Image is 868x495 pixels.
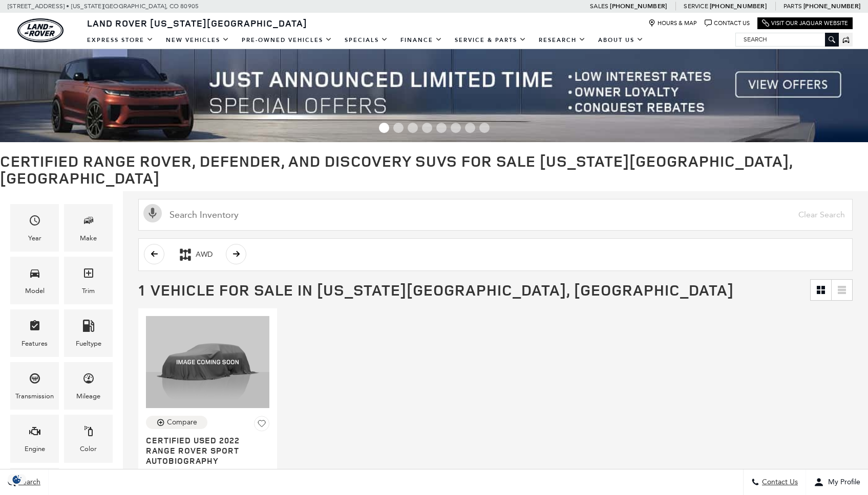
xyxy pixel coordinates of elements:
div: Year [28,233,41,244]
span: Service [684,3,708,10]
span: Sales [590,3,608,10]
button: Open user profile menu [806,469,868,495]
a: Contact Us [705,19,750,27]
div: ColorColor [64,415,113,462]
section: Click to Open Cookie Consent Modal [5,474,29,485]
a: Finance [394,31,449,49]
div: Color [80,443,97,455]
span: Color [82,422,95,443]
div: Model [25,285,45,297]
span: Model [29,264,41,285]
a: Pre-Owned Vehicles [236,31,338,49]
div: AWD [196,250,213,259]
a: land-rover [17,18,63,42]
a: [PHONE_NUMBER] [710,2,767,10]
img: Opt-Out Icon [5,474,29,485]
div: Fueltype [76,338,101,349]
span: Fueltype [82,317,95,338]
div: Transmission [15,391,54,402]
img: Land Rover [17,18,63,42]
span: Trim [82,264,95,285]
button: scroll right [226,244,246,264]
a: About Us [592,31,650,49]
a: Land Rover [US_STATE][GEOGRAPHIC_DATA] [81,17,313,29]
div: ModelModel [10,257,59,304]
span: Go to slide 2 [393,123,404,133]
span: Transmission [29,370,41,391]
span: Go to slide 6 [451,123,461,133]
button: Save Vehicle [254,416,269,435]
input: Search [736,33,838,46]
div: Make [80,233,97,244]
div: Engine [25,443,45,455]
span: Go to slide 7 [465,123,475,133]
span: Range Rover Sport Autobiography [146,445,262,466]
span: Land Rover [US_STATE][GEOGRAPHIC_DATA] [87,17,307,29]
span: Mileage [82,370,95,391]
img: 2022 LAND ROVER Range Rover Sport Autobiography [146,316,269,409]
span: Features [29,317,41,338]
button: AWDAWD [172,244,218,265]
a: Service & Parts [449,31,533,49]
div: MakeMake [64,204,113,252]
button: scroll left [144,244,164,264]
input: Search Inventory [138,199,853,231]
a: [PHONE_NUMBER] [610,2,667,10]
a: Certified Used 2022Range Rover Sport Autobiography [146,435,269,466]
span: Go to slide 1 [379,123,389,133]
a: Specials [338,31,394,49]
span: My Profile [824,478,860,487]
div: YearYear [10,204,59,252]
svg: Click to toggle on voice search [143,204,162,222]
a: New Vehicles [160,31,236,49]
button: Compare Vehicle [146,416,207,429]
div: TrimTrim [64,257,113,304]
span: Parts [784,3,802,10]
div: Mileage [76,391,100,402]
div: Compare [167,418,197,427]
span: Make [82,212,95,233]
div: FeaturesFeatures [10,309,59,357]
div: Trim [82,285,95,297]
div: EngineEngine [10,415,59,462]
div: MileageMileage [64,362,113,410]
span: Go to slide 3 [408,123,418,133]
nav: Main Navigation [81,31,650,49]
span: Go to slide 5 [436,123,447,133]
span: Contact Us [759,478,798,487]
a: Visit Our Jaguar Website [762,19,848,27]
span: Year [29,212,41,233]
span: Certified Used 2022 [146,435,262,445]
div: AWD [178,247,193,262]
a: Research [533,31,592,49]
span: 1 Vehicle for Sale in [US_STATE][GEOGRAPHIC_DATA], [GEOGRAPHIC_DATA] [138,279,734,300]
span: Go to slide 8 [479,123,490,133]
div: FueltypeFueltype [64,309,113,357]
a: [STREET_ADDRESS] • [US_STATE][GEOGRAPHIC_DATA], CO 80905 [8,3,199,10]
a: Hours & Map [648,19,697,27]
span: Engine [29,422,41,443]
a: EXPRESS STORE [81,31,160,49]
span: Go to slide 4 [422,123,432,133]
a: [PHONE_NUMBER] [803,2,860,10]
div: TransmissionTransmission [10,362,59,410]
div: Features [22,338,48,349]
